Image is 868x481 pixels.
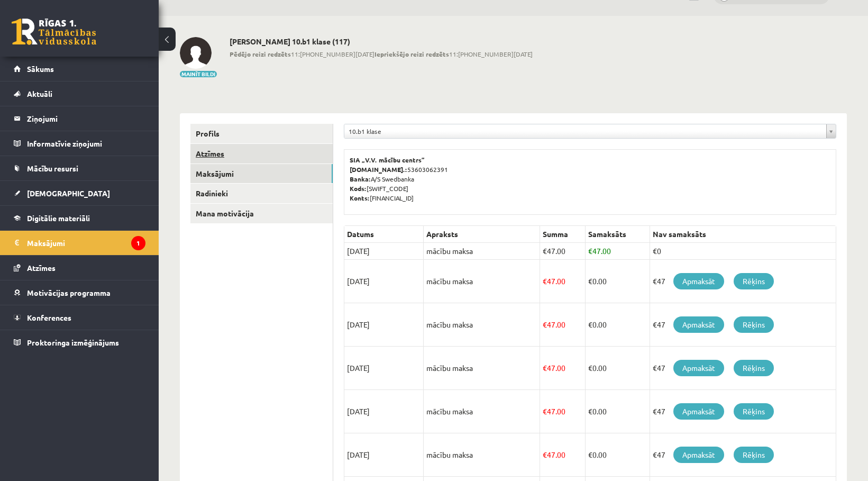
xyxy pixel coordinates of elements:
a: Rēķins [734,316,774,333]
a: Radinieki [190,184,333,203]
td: 47.00 [540,433,586,477]
td: [DATE] [344,243,424,260]
a: Apmaksāt [673,316,724,333]
td: 47.00 [540,303,586,347]
td: mācību maksa [424,303,540,347]
a: Apmaksāt [673,403,724,420]
td: €47 [650,390,836,433]
a: Informatīvie ziņojumi [14,131,145,156]
span: € [543,363,547,373]
span: € [543,406,547,416]
span: Motivācijas programma [27,288,111,297]
span: 10.b1 klase [349,124,822,138]
legend: Maksājumi [27,231,145,255]
a: Atzīmes [14,256,145,280]
p: 53603062391 A/S Swedbanka [SWIFT_CODE] [FINANCIAL_ID] [350,155,830,203]
td: €47 [650,303,836,347]
th: Summa [540,226,586,243]
td: 0.00 [586,390,650,433]
a: Rēķins [734,273,774,289]
td: [DATE] [344,303,424,347]
td: [DATE] [344,347,424,390]
th: Nav samaksāts [650,226,836,243]
b: Banka: [350,175,371,183]
span: Sākums [27,64,54,74]
span: [DEMOGRAPHIC_DATA] [27,188,110,198]
span: € [588,406,592,416]
a: Profils [190,124,333,143]
a: Maksājumi [190,164,333,184]
b: Pēdējo reizi redzēts [230,50,291,58]
span: Konferences [27,313,71,322]
td: [DATE] [344,433,424,477]
span: Atzīmes [27,263,56,273]
a: Apmaksāt [673,360,724,376]
b: SIA „V.V. mācību centrs” [350,156,425,164]
span: € [588,450,592,459]
td: 0.00 [586,260,650,303]
td: 0.00 [586,303,650,347]
span: € [588,246,592,256]
td: €0 [650,243,836,260]
td: €47 [650,347,836,390]
a: Atzīmes [190,144,333,164]
b: Konts: [350,194,370,202]
span: Aktuāli [27,89,52,98]
td: mācību maksa [424,243,540,260]
b: Iepriekšējo reizi redzēts [374,50,449,58]
span: Mācību resursi [27,164,78,173]
span: € [543,320,547,329]
a: Rīgas 1. Tālmācības vidusskola [12,19,96,45]
h2: [PERSON_NAME] 10.b1 klase (117) [230,37,533,46]
a: Mācību resursi [14,156,145,180]
a: Rēķins [734,360,774,376]
td: 47.00 [540,390,586,433]
span: Digitālie materiāli [27,213,90,223]
legend: Ziņojumi [27,106,145,131]
a: Aktuāli [14,81,145,106]
a: Rēķins [734,403,774,420]
td: [DATE] [344,260,424,303]
a: Apmaksāt [673,273,724,289]
span: € [588,276,592,286]
legend: Informatīvie ziņojumi [27,131,145,156]
td: €47 [650,260,836,303]
a: Rēķins [734,447,774,463]
td: mācību maksa [424,433,540,477]
img: Emīlija Hudoleja [180,37,212,69]
td: 47.00 [586,243,650,260]
td: mācību maksa [424,260,540,303]
button: Mainīt bildi [180,71,217,77]
th: Apraksts [424,226,540,243]
td: 0.00 [586,347,650,390]
a: Motivācijas programma [14,280,145,305]
td: 47.00 [540,347,586,390]
td: 0.00 [586,433,650,477]
th: Datums [344,226,424,243]
span: € [588,320,592,329]
b: Kods: [350,184,367,193]
a: 10.b1 klase [344,124,836,138]
a: [DEMOGRAPHIC_DATA] [14,181,145,205]
span: € [588,363,592,373]
td: mācību maksa [424,390,540,433]
i: 1 [131,236,145,250]
span: € [543,450,547,459]
span: Proktoringa izmēģinājums [27,338,119,347]
a: Digitālie materiāli [14,206,145,230]
a: Apmaksāt [673,447,724,463]
th: Samaksāts [586,226,650,243]
a: Maksājumi1 [14,231,145,255]
span: € [543,246,547,256]
td: mācību maksa [424,347,540,390]
td: [DATE] [344,390,424,433]
td: 47.00 [540,243,586,260]
span: € [543,276,547,286]
a: Ziņojumi [14,106,145,131]
td: €47 [650,433,836,477]
b: [DOMAIN_NAME].: [350,165,407,174]
a: Mana motivācija [190,204,333,223]
span: 11:[PHONE_NUMBER][DATE] 11:[PHONE_NUMBER][DATE] [230,49,533,59]
td: 47.00 [540,260,586,303]
a: Proktoringa izmēģinājums [14,330,145,355]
